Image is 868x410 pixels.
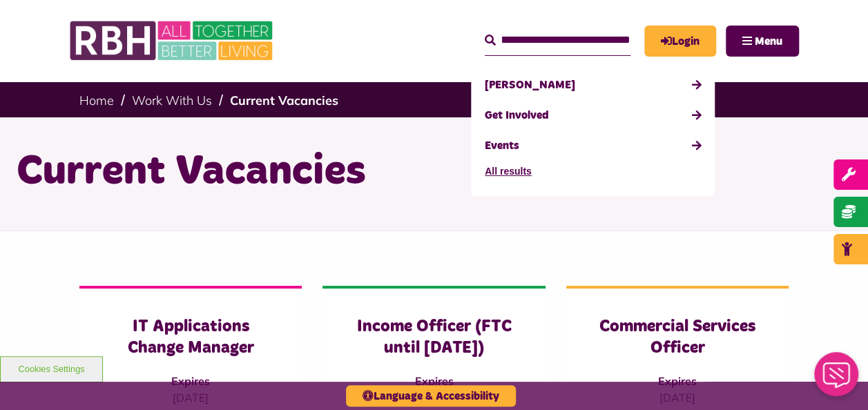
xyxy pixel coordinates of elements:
[594,316,761,359] h3: Commercial Services Officer
[414,374,453,388] strong: Expires
[17,145,852,199] h1: Current Vacancies
[171,374,210,388] strong: Expires
[346,385,516,407] button: Language & Accessibility
[107,316,274,359] h3: IT Applications Change Manager
[806,348,868,410] iframe: Netcall Web Assistant for live chat
[658,374,697,388] strong: Expires
[230,92,338,108] a: Current Vacancies
[485,70,701,100] a: [PERSON_NAME]
[644,26,716,57] a: MyRBH
[485,100,701,130] a: Get Involved
[350,316,517,359] h3: Income Officer (FTC until [DATE])
[69,14,276,68] img: RBH
[132,92,212,108] a: Work With Us
[726,26,799,57] button: Navigation
[485,26,630,56] input: Search
[755,36,782,47] span: Menu
[485,130,701,161] a: Events
[485,161,532,182] button: All results
[79,92,114,108] a: Home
